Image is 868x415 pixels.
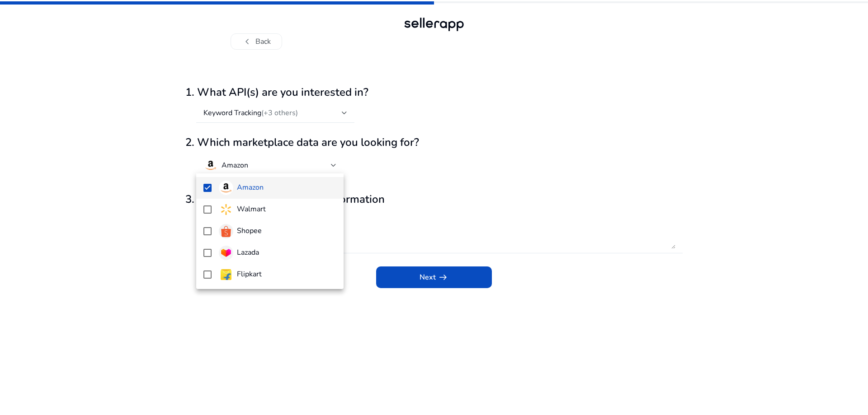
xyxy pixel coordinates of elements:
[237,183,264,192] h4: Amazon
[219,267,233,282] img: flipkart.svg
[237,248,259,257] h4: Lazada
[219,224,233,238] img: shopee-logo.webp
[237,205,266,214] h4: Walmart
[219,246,233,260] img: lazada-logo.webp
[219,181,233,195] img: amazon.svg
[219,202,233,217] img: walmart.svg
[237,270,262,279] h4: Flipkart
[237,227,262,235] h4: Shopee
